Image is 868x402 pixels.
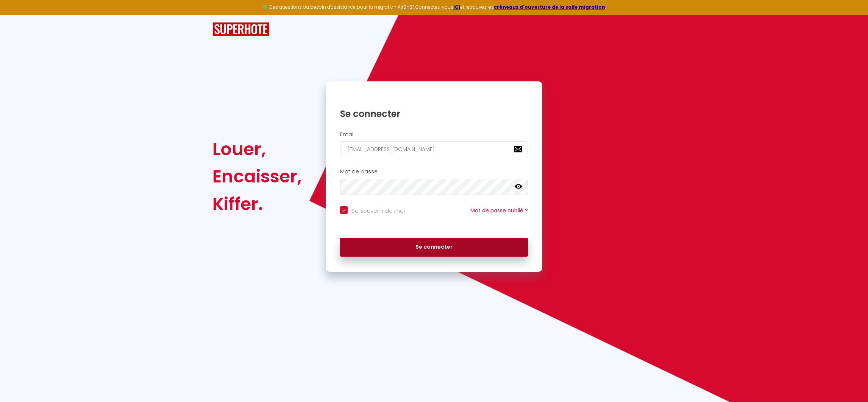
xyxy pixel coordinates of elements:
h2: Email [340,131,528,138]
div: Kiffer. [212,190,302,218]
button: Se connecter [340,238,528,257]
h2: Mot de passe [340,168,528,175]
div: Encaisser, [212,163,302,190]
a: créneaux d'ouverture de la salle migration [494,4,605,10]
button: Ouvrir le widget de chat LiveChat [6,3,29,26]
img: SuperHote logo [212,22,269,36]
div: Louer, [212,136,302,163]
input: Ton Email [340,141,528,157]
a: Mot de passe oublié ? [470,207,528,214]
h1: Se connecter [340,108,528,120]
a: ICI [453,4,460,10]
